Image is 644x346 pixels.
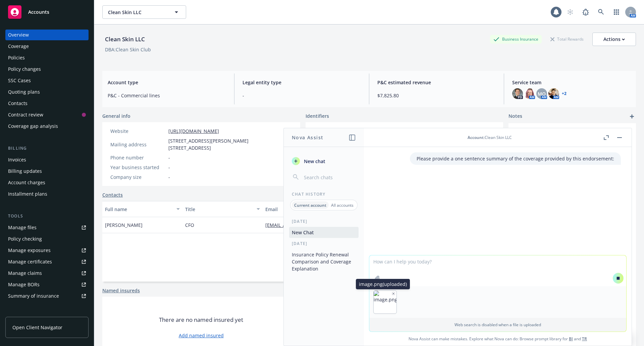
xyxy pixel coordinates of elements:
[8,109,43,120] div: Contract review
[512,88,523,99] img: photo
[8,234,42,244] div: Policy checking
[8,177,45,188] div: Account charges
[314,128,369,135] div: FEIN
[5,291,89,301] a: Summary of insurance
[8,268,42,279] div: Manage claims
[374,291,396,313] img: image.png
[417,155,614,162] p: Please provide a one sentence summary of the coverage provided by this endorsement:
[110,141,166,148] div: Mailing address
[547,35,587,43] div: Total Rewards
[468,135,484,140] span: Account
[524,88,535,99] img: photo
[110,174,166,181] div: Company size
[5,166,89,177] a: Billing updates
[5,30,89,40] a: Overview
[5,121,89,132] a: Coverage gap analysis
[592,33,636,46] button: Actions
[179,332,224,339] a: Add named insured
[294,202,326,208] p: Current account
[289,155,359,167] button: New chat
[8,222,37,233] div: Manage files
[5,268,89,279] a: Manage claims
[5,256,89,267] a: Manage certificates
[8,30,29,40] div: Overview
[8,154,26,165] div: Invoices
[284,218,364,224] div: [DATE]
[102,191,123,198] a: Contacts
[12,324,62,331] span: Open Client Navigator
[105,221,143,229] span: [PERSON_NAME]
[5,213,89,219] div: Tools
[5,3,89,21] a: Accounts
[377,92,496,99] span: $7,825.80
[5,109,89,120] a: Contract review
[105,46,151,53] div: DBA: Clean Skin Club
[5,245,89,256] a: Manage exposures
[5,52,89,63] a: Policies
[159,316,243,324] span: There are no named insured yet
[110,154,166,161] div: Phone number
[468,135,512,140] div: : Clean Skin LLC
[8,52,25,63] div: Policies
[5,279,89,290] a: Manage BORs
[303,172,356,182] input: Search chats
[367,332,629,346] span: Nova Assist can make mistakes. Explore what Nova can do: Browse prompt library for and
[5,87,89,97] a: Quoting plans
[8,75,31,86] div: SSC Cases
[372,128,373,135] span: -
[8,189,47,199] div: Installment plans
[569,336,573,342] a: BI
[110,164,166,171] div: Year business started
[28,9,49,15] span: Accounts
[8,121,58,132] div: Coverage gap analysis
[562,92,567,96] a: +2
[289,249,359,274] button: Insurance Policy Renewal Comparison and Coverage Explanation
[102,5,186,19] button: Clean Skin LLC
[603,33,625,46] div: Actions
[5,41,89,52] a: Coverage
[8,41,29,52] div: Coverage
[303,158,325,165] span: New chat
[8,64,41,75] div: Policy changes
[292,134,323,141] h1: Nova Assist
[5,189,89,199] a: Installment plans
[582,336,587,342] a: TR
[102,35,148,44] div: Clean Skin LLC
[377,79,496,86] span: P&C estimated revenue
[168,128,219,134] a: [URL][DOMAIN_NAME]
[8,87,40,97] div: Quoting plans
[185,221,194,229] span: CFO
[8,291,59,301] div: Summary of insurance
[563,5,577,19] a: Start snowing
[102,201,182,217] button: Full name
[168,164,170,171] span: -
[265,206,386,213] div: Email
[5,177,89,188] a: Account charges
[243,92,361,99] span: -
[594,5,608,19] a: Search
[5,234,89,244] a: Policy checking
[185,206,253,213] div: Title
[8,279,40,290] div: Manage BORs
[5,98,89,109] a: Contacts
[538,90,546,97] span: MQ
[289,227,359,238] button: New Chat
[182,201,263,217] button: Title
[168,137,292,151] span: [STREET_ADDRESS][PERSON_NAME] [STREET_ADDRESS]
[263,201,396,217] button: Email
[8,98,28,109] div: Contacts
[579,5,592,19] a: Report a Bug
[610,5,623,19] a: Switch app
[490,35,542,43] div: Business Insurance
[243,79,361,86] span: Legal entity type
[8,166,42,177] div: Billing updates
[108,79,226,86] span: Account type
[110,128,166,135] div: Website
[512,79,631,86] span: Service team
[284,241,364,246] div: [DATE]
[284,191,364,197] div: Chat History
[168,174,170,181] span: -
[5,154,89,165] a: Invoices
[548,88,559,99] img: photo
